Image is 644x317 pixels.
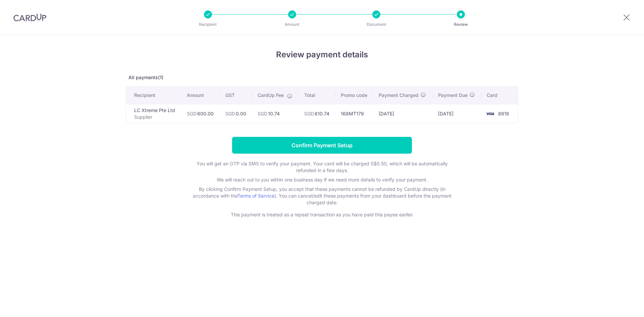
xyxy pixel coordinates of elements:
p: Amount [267,21,317,28]
td: [DATE] [373,104,433,123]
p: All payments(1) [126,74,518,81]
td: 610.74 [299,104,335,123]
p: This payment is treated as a repeat transaction as you have paid this payee earlier. [188,211,456,218]
td: 168MT179 [335,104,373,123]
th: GST [220,87,252,104]
td: 600.00 [181,104,220,123]
span: SGD [304,111,314,116]
p: We will reach out to you within one business day if we need more details to verify your payment. [188,176,456,183]
th: Amount [181,87,220,104]
th: Recipient [126,87,181,104]
p: By clicking Confirm Payment Setup, you accept that these payments cannot be refunded by CardUp di... [188,186,456,206]
th: Card [481,87,518,104]
td: LC Xtreme Pte Ltd [126,104,181,123]
span: 8918 [498,111,509,116]
th: Promo code [335,87,373,104]
td: 10.74 [252,104,299,123]
span: SGD [225,111,235,116]
span: SGD [258,111,267,116]
span: SGD [187,111,197,116]
iframe: Opens a widget where you can find more information [601,297,637,314]
input: Confirm Payment Setup [232,137,412,154]
h4: Review payment details [126,49,518,61]
span: Payment Charged [379,92,419,99]
td: 0.00 [220,104,252,123]
span: CardUp Fee [258,92,284,99]
td: [DATE] [433,104,481,123]
img: CardUp [13,13,46,21]
p: Review [436,21,486,28]
p: You will get an OTP via SMS to verify your payment. Your card will be charged S$0.50, which will ... [188,160,456,174]
span: Payment Due [438,92,468,99]
p: Recipient [183,21,233,28]
p: Supplier [134,114,176,120]
p: Document [352,21,401,28]
th: Total [299,87,335,104]
a: Terms of Service [237,193,274,199]
img: <span class="translation_missing" title="translation missing: en.account_steps.new_confirm_form.b... [483,110,497,118]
